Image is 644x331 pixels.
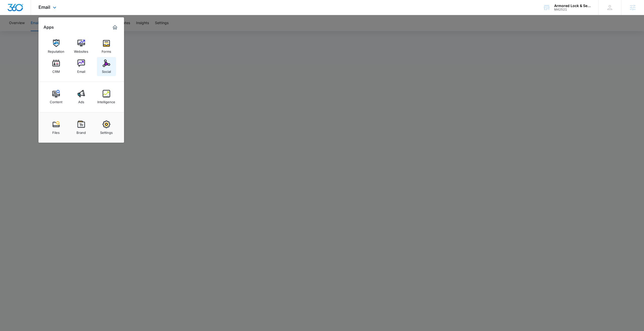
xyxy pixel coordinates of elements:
div: Files [52,128,60,135]
div: Brand [76,128,86,135]
div: Email [77,67,85,74]
a: Ads [72,87,91,106]
div: Reputation [48,47,64,53]
h2: Apps [44,25,54,30]
a: Settings [97,118,116,137]
a: Content [47,87,66,106]
div: Settings [100,128,113,135]
a: Files [47,118,66,137]
span: Email [38,5,50,10]
div: CRM [52,67,60,74]
div: account name [554,4,591,8]
a: Forms [97,37,116,56]
a: Social [97,57,116,76]
a: Email [72,57,91,76]
a: Brand [72,118,91,137]
div: Websites [74,47,88,53]
div: Ads [78,97,84,104]
div: account id [554,8,591,11]
div: Social [102,67,111,74]
a: Marketing 360® Dashboard [111,23,119,31]
div: Forms [102,47,111,53]
div: Content [50,97,62,104]
div: Intelligence [97,97,115,104]
a: Websites [72,37,91,56]
a: CRM [47,57,66,76]
a: Intelligence [97,87,116,106]
a: Reputation [47,37,66,56]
